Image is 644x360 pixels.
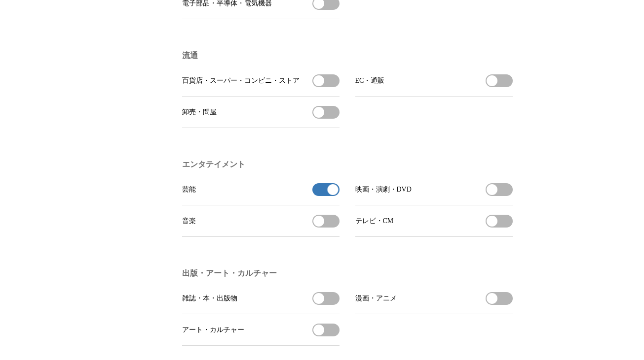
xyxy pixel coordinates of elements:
h3: エンタテイメント [182,160,513,170]
span: EC・通販 [355,76,385,85]
span: 音楽 [182,217,196,226]
span: 芸能 [182,185,196,194]
h3: 出版・アート・カルチャー [182,268,513,279]
span: 映画・演劇・DVD [355,185,412,194]
span: 卸売・問屋 [182,108,217,117]
span: テレビ・CM [355,217,394,226]
span: アート・カルチャー [182,326,244,334]
h3: 流通 [182,51,513,61]
span: 百貨店・スーパー・コンビニ・ストア [182,76,300,85]
span: 漫画・アニメ [355,294,397,303]
span: 雑誌・本・出版物 [182,294,237,303]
